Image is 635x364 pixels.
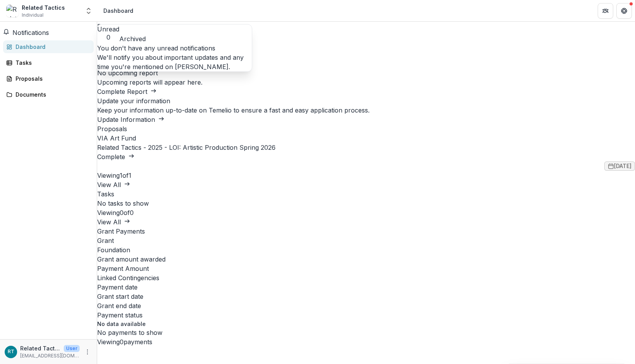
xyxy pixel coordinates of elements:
[83,347,92,357] button: More
[97,264,635,273] div: Payment Amount
[97,245,635,255] div: Foundation
[97,144,276,151] a: Related Tactics - 2025 - LOI: Artistic Production Spring 2026
[97,255,635,264] div: Grant amount awarded
[22,12,44,19] span: Individual
[6,5,19,17] img: Related Tactics
[97,320,635,328] p: No data available
[97,40,635,50] h3: $0.00
[97,236,635,245] div: Grant
[97,273,635,283] div: Linked Contingencies
[97,292,635,301] div: Grant start date
[3,28,49,37] button: Notifications
[598,3,613,19] button: Partners
[97,24,119,41] button: Unread
[97,310,635,320] div: Payment status
[97,116,164,123] a: Update Information
[97,337,635,347] p: Viewing 0 payments
[16,59,87,67] div: Tasks
[119,34,146,43] button: Archived
[97,31,635,40] h2: Total Awarded
[16,75,87,83] div: Proposals
[97,283,635,292] div: Payment date
[8,349,14,354] div: Related Tactics
[97,208,635,217] p: Viewing 0 of 0
[97,78,635,87] p: Upcoming reports will appear here.
[97,171,635,180] p: Viewing 1 of 1
[103,7,133,15] div: Dashboard
[97,34,119,41] span: 0
[20,352,80,359] p: [EMAIL_ADDRESS][DOMAIN_NAME]
[97,59,635,68] h2: Next Report
[16,43,87,51] div: Dashboard
[3,40,94,53] a: Dashboard
[64,345,80,352] p: User
[97,53,252,71] p: We'll notify you about important updates and any time you're mentioned on [PERSON_NAME].
[97,43,252,53] p: You don't have any unread notifications
[97,301,635,310] div: Grant end date
[616,3,632,19] button: Get Help
[97,106,635,115] h3: Keep your information up-to-date on Temelio to ensure a fast and easy application process.
[97,133,635,143] p: VIA Art Fund
[97,189,635,199] h2: Tasks
[12,29,49,36] span: Notifications
[97,153,134,161] a: Complete
[3,72,94,85] a: Proposals
[97,218,130,226] a: View All
[614,163,632,170] span: [DATE]
[97,96,635,106] h2: Update your information
[97,22,635,31] h1: Dashboard
[16,90,87,99] div: Documents
[97,227,635,236] h2: Grant Payments
[22,3,65,12] div: Related Tactics
[100,5,136,16] nav: breadcrumb
[97,124,635,133] h2: Proposals
[97,328,635,337] div: No payments to show
[3,88,94,101] a: Documents
[20,344,61,352] p: Related Tactics
[83,3,94,19] button: Open entity switcher
[97,68,635,78] h3: No upcoming report
[97,199,635,208] p: No tasks to show
[97,181,130,189] a: View All
[3,56,94,69] a: Tasks
[97,88,157,95] a: Complete Report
